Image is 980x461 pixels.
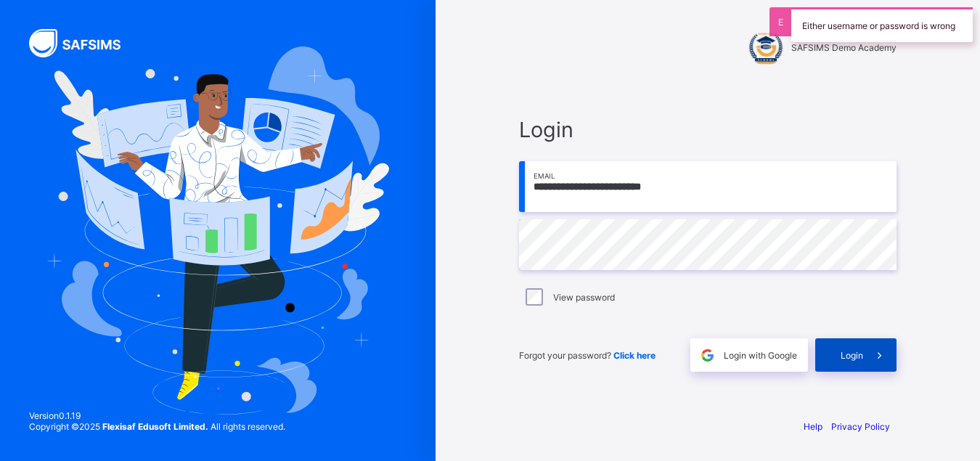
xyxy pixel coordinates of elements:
[553,292,615,303] label: View password
[804,421,822,432] a: Help
[841,350,863,361] span: Login
[519,117,897,142] span: Login
[613,350,656,361] a: Click here
[29,421,285,432] span: Copyright © 2025 All rights reserved.
[102,421,208,432] strong: Flexisaf Edusoft Limited.
[519,350,656,361] span: Forgot your password?
[699,347,716,364] img: google.396cfc9801f0270233282035f929180a.svg
[791,7,973,42] div: Either username or password is wrong
[29,29,138,57] img: SAFSIMS Logo
[46,46,389,415] img: Hero Image
[831,421,890,432] a: Privacy Policy
[724,350,797,361] span: Login with Google
[29,410,285,421] span: Version 0.1.19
